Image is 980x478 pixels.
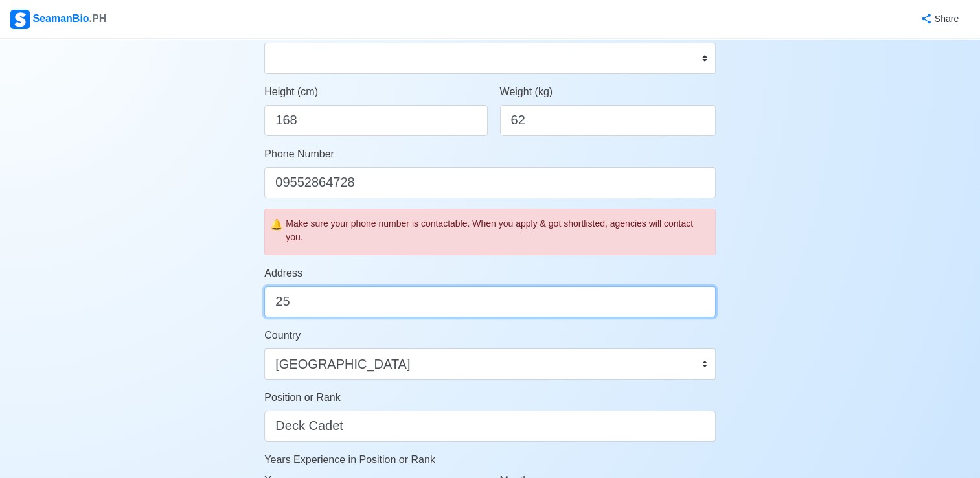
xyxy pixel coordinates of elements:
span: Phone Number [264,148,334,159]
img: Logo [10,10,30,29]
div: SeamanBio [10,10,106,29]
input: ex. Pooc Occidental, Tubigon, Bohol [264,286,716,317]
div: Make sure your phone number is contactable. When you apply & got shortlisted, agencies will conta... [286,217,710,244]
span: .PH [89,13,107,24]
span: Position or Rank [264,392,340,403]
input: ex. +63 912 345 6789 [264,167,716,198]
span: Address [264,267,302,279]
button: Share [907,6,970,32]
span: caution [270,217,283,233]
p: Years Experience in Position or Rank [264,452,716,468]
input: ex. 60 [500,105,716,136]
input: ex. 163 [264,105,487,136]
span: Height (cm) [264,86,318,97]
input: ex. 2nd Officer w/ Master License [264,411,716,442]
span: Weight (kg) [500,86,553,97]
label: Country [264,328,301,343]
